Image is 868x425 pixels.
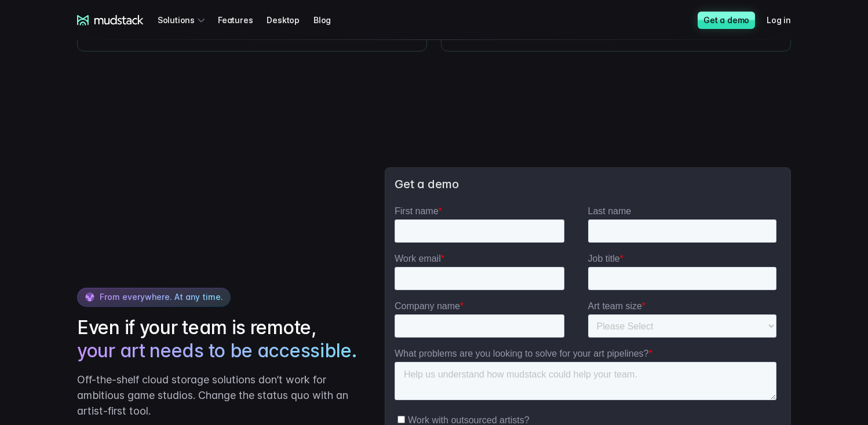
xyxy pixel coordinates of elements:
a: Desktop [267,9,313,31]
a: Features [218,9,267,31]
a: Blog [313,9,345,31]
a: Get a demo [698,12,755,29]
h2: Even if your team is remote, [77,316,362,362]
h3: Get a demo [395,177,781,192]
a: mudstack logo [77,15,144,25]
span: your art needs to be accessible. [77,339,356,362]
p: Off-the-shelf cloud storage solutions don’t work for ambitious game studios. Change the status qu... [77,372,362,419]
a: Log in [767,9,805,31]
span: From everywhere. At any time. [100,292,223,302]
div: Solutions [158,9,209,31]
